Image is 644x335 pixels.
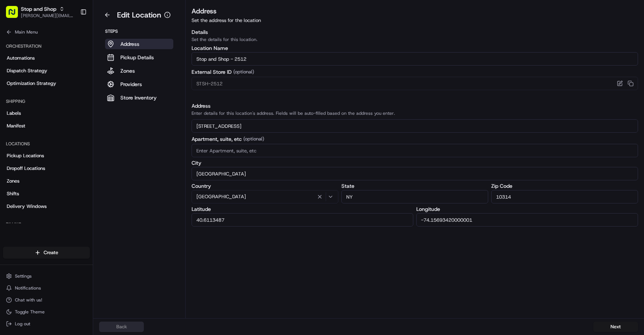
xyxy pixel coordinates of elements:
a: Automations [3,52,90,64]
p: Address [120,40,139,48]
button: Notifications [3,283,90,293]
a: Shifts [3,188,90,200]
img: Nash [7,7,22,22]
h3: Address [192,102,638,110]
a: 💻API Documentation [60,105,123,118]
span: Manifest [7,123,25,129]
span: Log out [15,321,30,327]
button: Log out [3,319,90,329]
p: Set the address for the location [192,17,638,24]
button: Toggle Theme [3,307,90,317]
a: Dropoff Locations [3,162,90,174]
button: Next [593,322,638,332]
span: Notifications [15,285,41,291]
p: Welcome 👋 [7,30,136,42]
a: 📗Knowledge Base [4,105,60,118]
div: Billing [3,218,90,230]
span: Dispatch Strategy [7,67,47,74]
a: Dispatch Strategy [3,65,90,77]
a: Powered byPylon [53,126,90,132]
p: Providers [120,80,142,88]
p: Store Inventory [120,94,157,101]
label: Location Name [192,45,638,51]
a: Zones [3,175,90,187]
div: Locations [3,138,90,150]
span: Pickup Locations [7,152,44,159]
span: Create [44,249,58,256]
span: Pylon [74,126,90,132]
div: 💻 [63,109,69,115]
input: Enter State [341,190,488,203]
span: Zones [7,178,19,184]
button: Providers [105,79,173,89]
input: Enter External Store ID [192,77,638,90]
input: Enter address [192,119,638,133]
label: State [341,183,488,189]
div: 📗 [7,109,13,115]
label: Zip Code [491,183,638,189]
span: API Documentation [70,108,120,116]
p: Steps [105,28,173,34]
label: Longitude [416,206,638,212]
p: Enter details for this location's address. Fields will be auto-filled based on the address you en... [192,110,638,116]
input: Enter Latitude [192,213,413,227]
button: Start new chat [127,73,136,82]
label: City [192,160,638,165]
h3: Address [192,6,638,16]
div: Orchestration [3,40,90,52]
label: Country [192,183,338,189]
h1: Edit Location [117,10,161,20]
span: Settings [15,273,32,279]
a: Manifest [3,120,90,132]
a: Delivery Windows [3,200,90,212]
span: (optional) [243,136,264,142]
button: Pickup Details [105,52,173,63]
span: Labels [7,110,21,117]
span: (optional) [233,69,254,75]
span: Shifts [7,190,19,197]
span: Automations [7,55,35,61]
span: Toggle Theme [15,309,45,315]
button: Zones [105,66,173,76]
img: 1736555255976-a54dd68f-1ca7-489b-9aae-adbdc363a1c4 [7,71,21,85]
span: [GEOGRAPHIC_DATA] [196,193,246,200]
input: Enter Zip Code [491,190,638,203]
span: Dropoff Locations [7,165,45,172]
button: [PERSON_NAME][EMAIL_ADDRESS][DOMAIN_NAME] [21,13,74,19]
span: Delivery Windows [7,203,47,210]
button: [GEOGRAPHIC_DATA] [192,190,338,203]
input: Location name [192,52,638,66]
input: Clear [19,48,123,56]
button: Settings [3,271,90,281]
a: Optimization Strategy [3,78,90,89]
p: Zones [120,67,135,75]
button: Address [105,39,173,49]
button: Store Inventory [105,92,173,103]
span: Chat with us! [15,297,42,303]
span: Optimization Strategy [7,80,56,87]
span: Main Menu [15,29,38,35]
input: Enter Apartment, suite, etc [192,144,638,157]
div: Shipping [3,95,90,107]
button: Create [3,247,90,259]
a: Labels [3,107,90,119]
div: We're available if you need us! [25,79,94,85]
button: Main Menu [3,27,90,37]
p: Set the details for this location. [192,37,638,42]
input: Enter City [192,167,638,180]
label: Apartment, suite, etc [192,136,638,142]
button: Stop and Shop[PERSON_NAME][EMAIL_ADDRESS][DOMAIN_NAME] [3,3,77,21]
p: Pickup Details [120,54,154,61]
span: Knowledge Base [15,108,57,116]
button: Chat with us! [3,295,90,305]
button: Stop and Shop [21,5,56,13]
h3: Details [192,28,638,36]
a: Pickup Locations [3,150,90,162]
input: Enter Longitude [416,213,638,227]
label: Latitude [192,206,413,212]
div: Start new chat [25,71,122,79]
label: External Store ID [192,69,638,75]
